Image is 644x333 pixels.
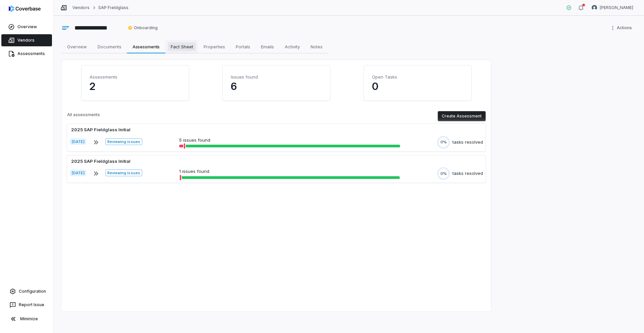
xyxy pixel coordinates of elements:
[98,5,128,10] a: SAP Fieldglass
[592,5,597,10] img: Samuel Folarin avatar
[588,3,637,13] button: Samuel Folarin avatar[PERSON_NAME]
[67,112,100,120] p: All assessments
[3,285,51,297] a: Configuration
[9,5,41,12] img: logo-D7KZi-bG.svg
[3,299,51,311] button: Report Issue
[64,42,90,51] span: Overview
[372,80,463,92] p: 0
[233,42,253,51] span: Portals
[231,80,322,92] p: 6
[600,5,633,10] span: [PERSON_NAME]
[1,48,52,60] a: Assessments
[452,170,483,177] div: tasks resolved
[282,42,303,51] span: Activity
[95,42,124,51] span: Documents
[440,140,447,145] span: 0%
[70,170,87,176] span: [DATE]
[72,5,90,10] a: Vendors
[1,21,52,33] a: Overview
[372,74,463,80] h4: Open Tasks
[3,312,51,326] button: Minimize
[90,74,181,80] h4: Assessments
[70,127,132,133] div: 2025 SAP Fieldglass Initial
[231,74,322,80] h4: Issues found
[105,170,142,176] span: Reviewing issues
[105,138,142,145] span: Reviewing issues
[179,168,400,175] p: 1 issues found
[70,158,132,165] div: 2025 SAP Fieldglass Initial
[308,42,325,51] span: Notes
[90,80,181,92] p: 2
[70,138,87,145] span: [DATE]
[130,42,163,51] span: Assessments
[179,137,400,144] p: 5 issues found
[452,139,483,146] div: tasks resolved
[128,25,158,31] span: Onboarding
[438,111,486,121] button: Create Assessment
[440,171,447,176] span: 0%
[168,42,196,51] span: Fact Sheet
[1,34,52,46] a: Vendors
[258,42,277,51] span: Emails
[201,42,228,51] span: Properties
[608,23,636,33] button: More actions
